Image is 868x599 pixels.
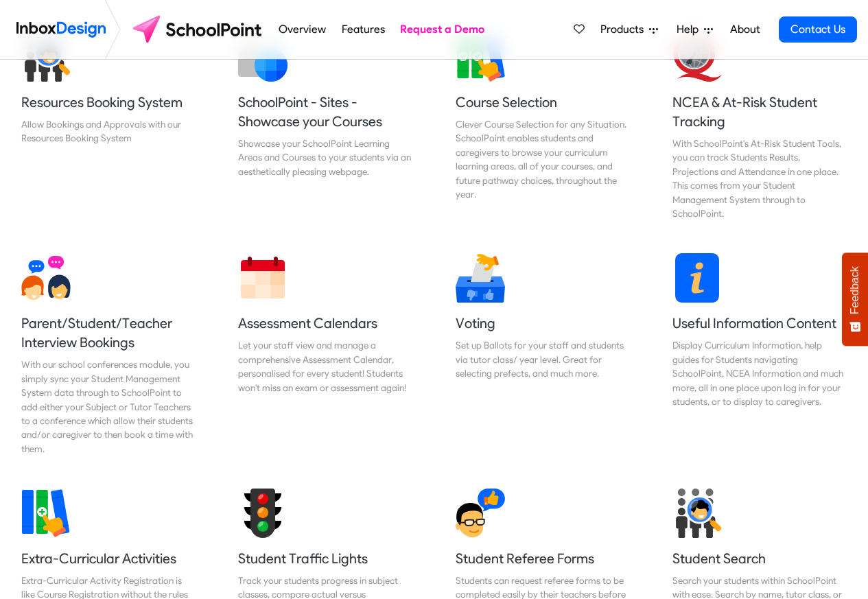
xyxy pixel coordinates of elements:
[10,242,207,467] a: Parent/Student/Teacher Interview Bookings With our school conferences module, you simply sync you...
[456,314,630,333] h5: Voting
[21,357,196,456] div: With our school conferences module, you simply sync your Student Management System data through t...
[338,16,388,43] a: Features
[849,266,861,314] span: Feedback
[227,21,423,231] a: SchoolPoint - Sites - Showcase your Courses Showcase your SchoolPoint Learning Areas and Courses ...
[21,253,71,303] img: 2022_01_13_icon_conversation.svg
[671,16,718,43] a: Help
[21,93,196,112] h5: Resources Booking System
[661,242,858,467] a: Useful Information Content Display Curriculum Information, help guides for Students navigating Sc...
[456,549,630,568] h5: Student Referee Forms
[672,253,722,303] img: 2022_01_13_icon_information.svg
[672,137,847,220] div: With SchoolPoint's At-Risk Student Tools, you can track Students Results, Projections and Attenda...
[726,16,764,43] a: About
[677,21,704,38] span: Help
[672,93,847,131] h5: NCEA & At-Risk Student Tracking
[456,338,630,380] div: Set up Ballots for your staff and students via tutor class/ year level. Great for selecting prefe...
[238,253,288,303] img: 2022_01_13_icon_calendar.svg
[10,21,207,231] a: Resources Booking System Allow Bookings and Approvals with our Resources Booking System
[238,338,412,395] div: Let your staff view and manage a comprehensive Assessment Calendar, personalised for every studen...
[672,314,847,333] h5: Useful Information Content
[275,16,330,43] a: Overview
[600,21,649,38] span: Products
[238,137,412,178] div: Showcase your SchoolPoint Learning Areas and Courses to your students via an aesthetically pleasi...
[456,117,630,201] div: Clever Course Selection for any Situation. SchoolPoint enables students and caregivers to browse ...
[21,489,71,538] img: 2022_01_13_icon_extra_curricular.svg
[126,13,271,46] img: schoolpoint logo
[21,117,196,145] div: Allow Bookings and Approvals with our Resources Booking System
[21,549,196,568] h5: Extra-Curricular Activities
[672,549,847,568] h5: Student Search
[238,549,412,568] h5: Student Traffic Lights
[21,314,196,352] h5: Parent/Student/Teacher Interview Bookings
[672,489,722,538] img: 2022_01_17_icon_student_search.svg
[238,93,412,131] h5: SchoolPoint - Sites - Showcase your Courses
[238,489,288,538] img: 2022_01_17_icon_student_traffic_lights.svg
[238,314,412,333] h5: Assessment Calendars
[779,16,857,43] a: Contact Us
[661,21,858,231] a: NCEA & At-Risk Student Tracking With SchoolPoint's At-Risk Student Tools, you can track Students ...
[445,242,641,467] a: Voting Set up Ballots for your staff and students via tutor class/ year level. Great for selectin...
[456,93,630,112] h5: Course Selection
[672,338,847,408] div: Display Curriculum Information, help guides for Students navigating SchoolPoint, NCEA Information...
[445,21,641,231] a: Course Selection Clever Course Selection for any Situation. SchoolPoint enables students and care...
[227,242,423,467] a: Assessment Calendars Let your staff view and manage a comprehensive Assessment Calendar, personal...
[842,252,868,346] button: Feedback - Show survey
[456,253,505,303] img: 2022_01_17_icon_voting.svg
[397,16,489,43] a: Request a Demo
[595,16,664,43] a: Products
[456,489,505,538] img: 2022_01_17_icon_student_referee.svg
